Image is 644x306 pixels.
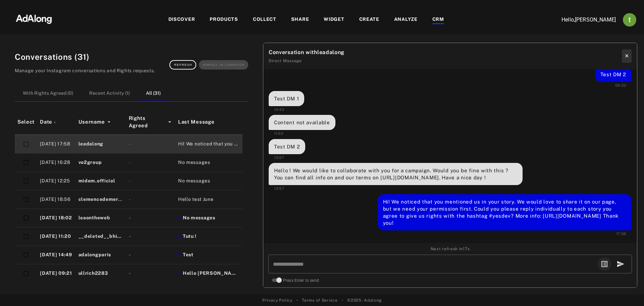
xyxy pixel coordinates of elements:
[183,270,240,277] span: Hello [PERSON_NAME]
[17,118,35,126] div: Select
[274,167,517,181] div: Hello ! We would like to collaborate with you for a campaign. Would you be fine with this ? You c...
[37,227,75,246] td: [DATE] 11:20
[37,209,75,227] td: [DATE] 18:02
[359,16,379,24] div: CREATE
[129,140,173,147] div: -
[269,186,284,191] div: 13:57
[623,13,636,27] img: ACg8ocJj1Mp6hOb8A41jL1uwSMxz7God0ICt0FEFk954meAQ=s96-c
[615,83,632,88] div: 09:33
[129,233,173,240] div: -
[129,177,173,184] div: -
[210,16,238,24] div: PRODUCTS
[610,274,644,306] iframe: Chat Widget
[37,172,75,190] td: [DATE] 12:25
[78,178,115,183] strong: midem.official
[383,198,626,226] div: Hi! We noticed that you mentioned us in your story. We would love to share it on our page, but we...
[15,86,81,101] button: With Rights Agreed (0)
[54,119,56,125] span: ↓
[138,86,169,101] button: All (31)
[269,155,284,161] div: 13:57
[183,214,215,221] span: No messages
[394,16,418,24] div: ANALYZE
[129,270,173,277] div: -
[78,160,102,165] strong: vo2group
[431,246,470,252] span: Next refresh in 17 s
[178,159,210,166] span: No messages
[129,214,173,221] div: -
[37,153,75,172] td: [DATE] 16:28
[78,118,123,126] div: Username
[168,16,195,24] div: DISCOVER
[347,297,382,303] span: © 2025 - Adalong
[274,95,299,102] div: Test DM 1
[302,297,337,303] a: Terms of Service
[342,297,343,303] span: •
[253,16,276,24] div: COLLECT
[129,251,173,258] div: -
[174,63,192,67] span: Refresh
[269,48,344,56] div: Conversation with leadalong
[621,11,638,28] button: Account settings
[262,297,292,303] a: Privacy Policy
[15,51,155,63] h2: Conversations ( 31 )
[283,278,319,283] span: Press Enter to send
[15,68,155,74] p: Manage your Instagram conversations and Rights requests.
[178,196,214,203] span: Hello test June
[600,71,626,78] div: Test DM 2
[169,60,196,70] button: Refresh
[37,264,75,282] td: [DATE] 09:21
[78,233,157,239] strong: __deleted__bhiebefgfeaafceea
[40,118,73,126] div: Date
[175,110,243,135] th: Last Message
[274,143,300,150] div: Test DM 2
[78,196,128,202] strong: clemencedemerliac
[183,233,197,240] span: Tutu !
[183,251,194,258] span: Test
[37,135,75,154] td: [DATE] 17:58
[81,86,138,101] button: Recent Activity (1)
[432,16,444,24] div: CRM
[622,49,632,63] button: Close conversation
[37,246,75,264] td: [DATE] 14:49
[4,8,63,29] img: 63233d7d88ed69de3c212112c67096b6.png
[178,177,210,184] span: No messages
[324,16,344,24] div: WIDGET
[549,16,616,24] p: Hello, [PERSON_NAME]
[274,119,330,126] div: Content not available
[129,196,173,203] div: -
[598,257,611,271] button: select template
[269,131,283,136] div: 11:20
[269,107,284,113] div: 10:43
[78,141,103,146] strong: leadalong
[616,231,632,237] div: 17:58
[178,140,240,147] span: Hi! We noticed that you mentioned us in your story. We would love to share it on our page, but we...
[269,58,344,64] div: Direct Message
[78,215,110,220] strong: leaontheweb
[78,270,108,276] strong: ullrich2283
[78,252,111,257] strong: adalongparis
[291,16,309,24] div: SHARE
[129,159,173,166] div: -
[37,190,75,209] td: [DATE] 18:56
[129,115,173,130] div: Rights Agreed
[297,297,298,303] span: •
[614,257,627,271] button: send message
